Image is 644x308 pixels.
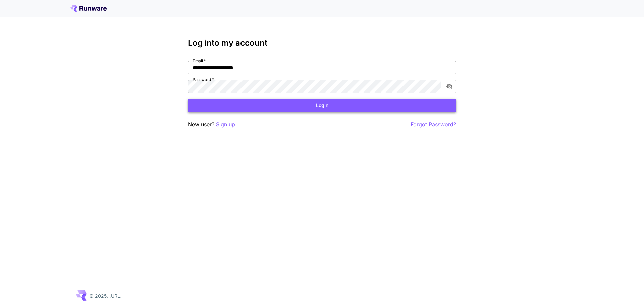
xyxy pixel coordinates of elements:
[216,120,235,129] button: Sign up
[188,99,456,112] button: Login
[193,77,214,82] label: Password
[411,120,456,129] button: Forgot Password?
[188,38,456,48] h3: Log into my account
[188,120,235,129] p: New user?
[89,292,122,299] p: © 2025, [URL]
[443,80,455,93] button: toggle password visibility
[193,58,206,64] label: Email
